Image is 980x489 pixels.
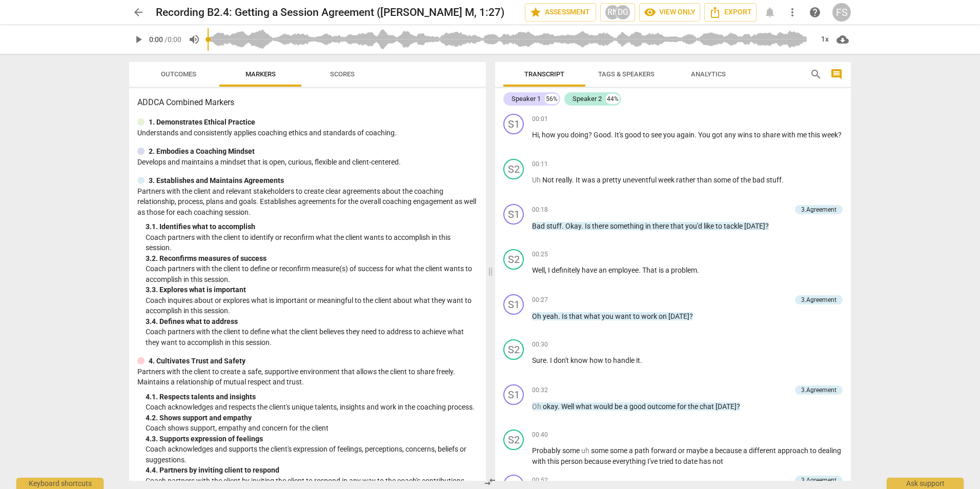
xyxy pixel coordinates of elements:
span: 00:25 [532,250,548,259]
span: Okay [565,222,581,230]
p: Coach partners with the client to define what the client believes they need to address to achieve... [146,327,478,348]
span: [DATE] [668,312,689,320]
span: . [782,176,784,184]
span: Well [532,266,545,274]
span: 00:40 [532,431,548,439]
span: 00:52 [532,476,548,485]
span: have [582,266,599,274]
p: Coach shows support, empathy and concern for the client [146,423,478,434]
span: ? [689,312,693,320]
span: . [572,176,576,184]
span: any [724,131,738,139]
div: 3.Agreement [801,295,836,304]
span: Assessment [529,6,591,18]
span: there [592,222,610,230]
span: okay [543,402,558,411]
p: Coach acknowledges and respects the client's unique talents, insights and work in the coaching pr... [146,402,478,413]
span: Filler word [532,402,543,411]
div: DG [615,5,630,20]
span: Is [585,222,592,230]
span: some [713,176,732,184]
span: [DATE] [744,222,765,230]
div: 3.Agreement [801,385,836,395]
span: 00:01 [532,115,548,124]
span: good [629,402,647,411]
button: RNDG [600,3,635,22]
div: Ask support [887,478,964,489]
span: outcome [647,402,677,411]
span: you [602,312,615,320]
span: Analytics [691,70,726,78]
span: or [678,446,686,455]
button: Volume [185,30,203,49]
span: to [754,131,762,139]
span: different [749,446,778,455]
span: 00:27 [532,296,548,304]
span: some [591,446,610,455]
span: is [659,266,665,274]
span: visibility [644,6,656,18]
span: again [677,131,695,139]
span: ? [588,131,594,139]
span: ? [737,402,740,411]
span: more_vert [786,6,799,18]
span: a [709,446,715,455]
span: 00:18 [532,206,548,214]
span: stuff [546,222,562,230]
span: an [599,266,608,274]
button: Play [129,30,148,49]
span: stuff [766,176,782,184]
span: . [639,266,642,274]
span: tried [659,457,675,465]
div: Change speaker [503,294,524,315]
span: really [556,176,572,184]
div: 56% [545,94,559,104]
div: Change speaker [503,339,524,360]
span: good [625,131,643,139]
span: Outcomes [161,70,196,78]
span: It's [615,131,625,139]
div: Change speaker [503,204,524,225]
span: what [584,312,602,320]
div: Change speaker [503,430,524,450]
span: employee [608,266,639,274]
div: 3. 2. Reconfirms measures of success [146,253,478,264]
span: . [611,131,615,139]
span: . [695,131,698,139]
div: 3.Agreement [801,205,836,214]
span: yeah [543,312,558,320]
span: be [615,402,624,411]
button: FS [832,3,851,22]
span: what [576,402,594,411]
span: Export [709,6,752,18]
span: 00:11 [532,160,548,169]
div: 3. 4. Defines what to address [146,316,478,327]
span: Transcript [524,70,564,78]
span: that [670,222,685,230]
span: Good [594,131,611,139]
button: Search [808,66,824,83]
span: rather [676,176,697,184]
span: Tags & Speakers [598,70,655,78]
span: You [698,131,712,139]
span: a [743,446,749,455]
span: help [809,6,821,18]
span: forward [651,446,678,455]
span: you'd [685,222,704,230]
span: see [651,131,663,139]
span: I [550,356,554,364]
span: chat [700,402,716,411]
span: got [712,131,724,139]
div: RN [605,5,620,20]
span: would [594,402,615,411]
span: to [605,356,613,364]
span: because [715,446,743,455]
button: Assessment [525,3,596,22]
span: week [822,131,838,139]
div: Keyboard shortcuts [16,478,104,489]
span: there [652,222,670,230]
span: 0:00 [149,35,163,44]
span: . [697,266,699,274]
span: cloud_download [836,33,849,46]
span: volume_up [188,33,200,46]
